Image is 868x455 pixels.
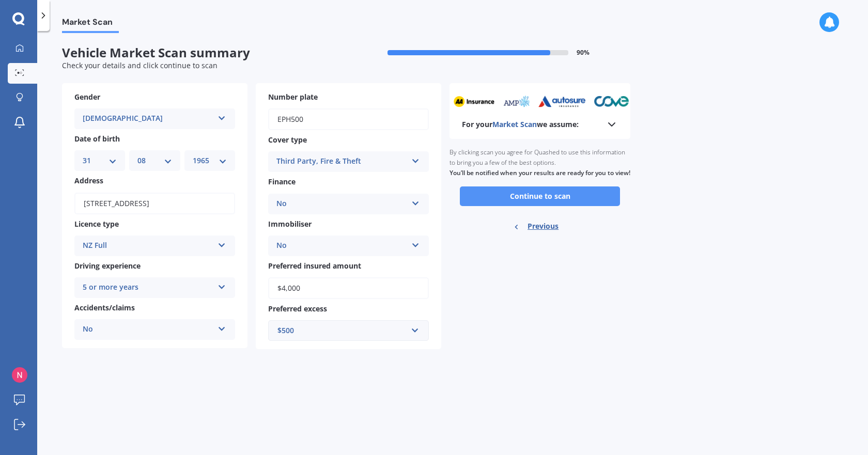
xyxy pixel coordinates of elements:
[453,96,494,107] img: aa_sm.webp
[74,92,100,102] span: Gender
[268,219,312,229] span: Immobiliser
[83,281,213,294] div: 5 or more years
[577,49,590,56] span: 90 %
[462,119,579,130] b: For your we assume:
[62,60,218,70] span: Check your details and click continue to scan
[83,113,213,125] div: [DEMOGRAPHIC_DATA]
[538,96,586,107] img: autosure_sm.webp
[276,240,407,252] div: No
[450,139,630,186] div: By clicking scan you agree for Quashed to use this information to bring you a few of the best opt...
[276,198,407,210] div: No
[74,176,103,186] span: Address
[268,135,307,145] span: Cover type
[268,261,361,271] span: Preferred insured amount
[74,219,119,229] span: Licence type
[528,218,559,234] span: Previous
[62,17,119,31] span: Market Scan
[460,186,620,206] button: Continue to scan
[12,367,27,383] img: ACg8ocJb-2njKkY46kQXal6_Y_vZEQQ_2j1p9ihx1C0U7gh_p-TYtg=s96-c
[74,303,135,312] span: Accidents/claims
[450,168,630,177] b: You’ll be notified when your results are ready for you to view!
[502,96,531,107] img: amp_sm.png
[276,155,407,168] div: Third Party, Fire & Theft
[594,96,629,107] img: cove_sm.webp
[62,45,346,60] span: Vehicle Market Scan summary
[268,177,296,187] span: Finance
[277,325,407,336] div: $500
[83,240,213,252] div: NZ Full
[268,304,327,313] span: Preferred excess
[83,323,213,336] div: No
[74,134,120,144] span: Date of birth
[74,261,141,271] span: Driving experience
[492,119,537,129] span: Market Scan
[268,92,318,102] span: Number plate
